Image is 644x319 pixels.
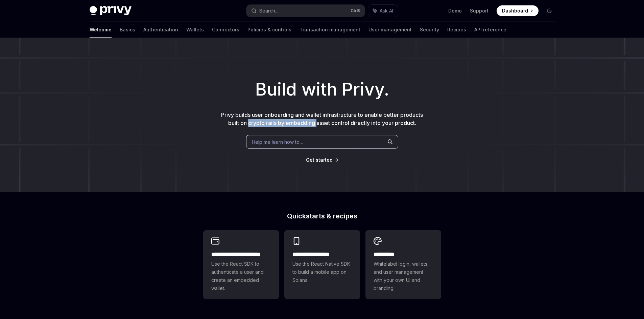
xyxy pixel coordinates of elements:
[90,6,132,16] img: dark logo
[368,5,398,17] button: Ask AI
[502,7,528,14] span: Dashboard
[306,157,333,163] a: Get started
[90,22,112,38] a: Welcome
[247,22,291,38] a: Policies & controls
[448,7,462,14] a: Demo
[474,22,506,38] a: API reference
[300,22,360,38] a: Transaction management
[11,76,633,103] h1: Build with Privy.
[284,230,360,299] a: **** **** **** ***Use the React Native SDK to build a mobile app on Solana.
[497,5,539,16] a: Dashboard
[292,260,352,284] span: Use the React Native SDK to build a mobile app on Solana.
[186,22,204,38] a: Wallets
[544,5,555,16] button: Toggle dark mode
[143,22,178,38] a: Authentication
[420,22,439,38] a: Security
[259,7,278,15] div: Search...
[252,138,303,145] span: Help me learn how to…
[221,111,423,126] span: Privy builds user onboarding and wallet infrastructure to enable better products built on crypto ...
[203,213,441,219] h2: Quickstarts & recipes
[246,5,365,17] button: Search...CtrlK
[470,7,488,14] a: Support
[351,8,361,14] span: Ctrl K
[211,260,271,292] span: Use the React SDK to authenticate a user and create an embedded wallet.
[374,260,433,292] span: Whitelabel login, wallets, and user management with your own UI and branding.
[212,22,239,38] a: Connectors
[120,22,135,38] a: Basics
[368,22,412,38] a: User management
[365,230,441,299] a: **** *****Whitelabel login, wallets, and user management with your own UI and branding.
[380,7,393,14] span: Ask AI
[306,157,333,163] span: Get started
[447,22,466,38] a: Recipes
